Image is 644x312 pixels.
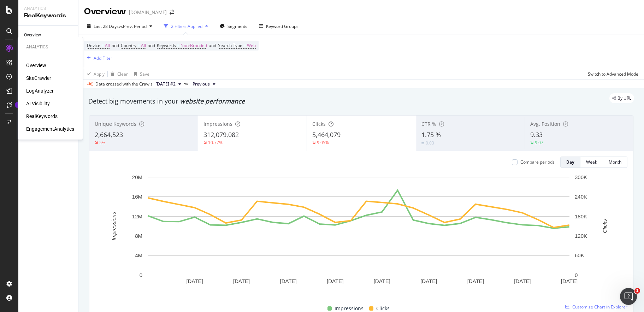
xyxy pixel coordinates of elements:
a: RealKeywords [26,113,58,120]
div: Clear [117,71,128,77]
div: legacy label [609,93,634,103]
span: Unique Keywords [95,120,136,127]
span: Country [121,42,136,48]
button: Clear [108,68,128,80]
text: 60K [575,252,584,258]
div: Data crossed with the Crawls [95,81,153,87]
div: Tooltip anchor [15,102,21,108]
button: [DATE] #2 [153,80,184,88]
div: 9.07 [535,140,543,146]
button: Week [580,157,603,168]
text: 12M [132,213,142,219]
a: SiteCrawler [26,75,51,82]
span: 5,464,079 [312,130,341,139]
span: and [148,42,155,48]
iframe: Intercom live chat [620,288,637,305]
a: EngagementAnalytics [26,125,74,133]
span: Search Type [218,42,242,48]
text: 4M [135,252,142,258]
div: Add Filter [94,55,112,61]
text: Impressions [111,212,117,240]
span: vs Prev. Period [119,23,147,29]
div: [DOMAIN_NAME] [129,9,167,16]
div: Compare periods [520,159,555,165]
text: [DATE] [327,278,343,284]
span: = [137,42,140,48]
a: LogAnalyzer [26,87,54,94]
text: 8M [135,233,142,239]
div: Apply [94,71,105,77]
text: 240K [575,194,587,200]
div: Analytics [24,6,72,12]
span: Web [247,41,256,51]
span: Previous [193,81,210,87]
span: CTR % [421,120,436,127]
button: Save [131,68,149,80]
div: 0.03 [426,140,434,146]
span: and [209,42,216,48]
text: [DATE] [420,278,437,284]
div: 2 Filters Applied [171,23,202,29]
div: Switch to Advanced Mode [588,71,638,77]
span: Non-Branded [181,41,207,51]
span: Impressions [203,120,232,127]
a: Overview [26,62,46,69]
button: 2 Filters Applied [161,20,211,32]
div: Month [609,159,621,165]
div: Save [140,71,149,77]
text: 180K [575,213,587,219]
div: Week [586,159,597,165]
div: 5% [99,140,105,146]
span: Last 28 Days [94,23,119,29]
button: Keyword Groups [256,20,301,32]
svg: A chart. [95,173,622,296]
button: Day [560,157,580,168]
button: Segments [217,20,250,32]
div: RealKeywords [24,12,72,20]
span: Segments [228,23,247,29]
button: Add Filter [84,54,112,62]
button: Month [603,157,627,168]
span: 2,664,523 [95,130,123,139]
text: [DATE] [467,278,484,284]
div: 10.77% [208,140,223,146]
span: Avg. Position [530,120,560,127]
div: 9.05% [317,140,329,146]
span: vs [184,80,190,87]
span: = [101,42,104,48]
text: 20M [132,174,142,180]
img: Equal [421,142,424,144]
div: Overview [24,31,41,39]
span: and [112,42,119,48]
span: 1.75 % [421,130,441,139]
text: 0 [575,272,578,278]
a: Overview [24,31,73,39]
span: By URL [618,96,631,100]
div: AI Visibility [26,100,50,107]
text: Clicks [602,219,608,233]
div: Analytics [26,44,74,50]
span: All [105,41,110,51]
span: 1 [634,288,640,294]
span: Clicks [312,120,326,127]
button: Switch to Advanced Mode [585,68,638,80]
text: [DATE] [186,278,203,284]
div: Overview [84,6,126,18]
span: 2025 Oct. 2nd #2 [155,81,176,87]
button: Last 28 DaysvsPrev. Period [84,20,155,32]
text: 300K [575,174,587,180]
span: Device [87,42,100,48]
text: [DATE] [514,278,531,284]
div: arrow-right-arrow-left [170,10,174,15]
span: = [243,42,246,48]
button: Apply [84,68,105,80]
text: [DATE] [374,278,390,284]
a: Customize Chart in Explorer [565,304,627,310]
span: Customize Chart in Explorer [572,304,627,310]
span: Keywords [157,42,176,48]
